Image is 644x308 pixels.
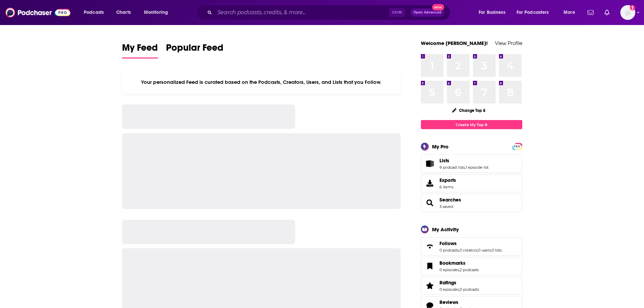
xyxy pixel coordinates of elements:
[465,165,466,170] span: ,
[492,248,502,253] a: 0 lists
[122,42,158,57] span: My Feed
[439,299,479,305] a: Reviews
[423,242,437,251] a: Follows
[474,7,514,18] button: open menu
[166,42,223,57] span: Popular Feed
[432,143,449,150] div: My Pro
[564,8,575,17] span: More
[460,267,479,272] a: 2 podcasts
[517,8,549,17] span: For Podcasters
[432,4,444,10] span: New
[620,5,635,20] img: User Profile
[432,226,459,233] div: My Activity
[439,165,465,170] a: 9 podcast lists
[423,198,437,208] a: Searches
[439,177,456,183] span: Exports
[144,8,168,17] span: Monitoring
[459,248,477,253] a: 0 creators
[421,155,522,173] span: Lists
[459,287,460,292] span: ,
[491,248,492,253] span: ,
[423,261,437,271] a: Bookmarks
[139,7,177,18] button: open menu
[84,8,104,17] span: Podcasts
[439,158,449,164] span: Lists
[413,11,442,14] span: Open Advanced
[495,40,522,46] a: View Profile
[513,144,521,149] a: PRO
[389,8,405,17] span: Ctrl K
[439,280,456,286] span: Ratings
[479,8,505,17] span: For Business
[559,7,583,18] button: open menu
[439,299,458,305] span: Reviews
[630,5,635,10] svg: Add a profile image
[439,240,502,246] a: Follows
[421,257,522,275] span: Bookmarks
[421,40,488,46] a: Welcome [PERSON_NAME]!
[439,260,479,266] a: Bookmarks
[423,281,437,290] a: Ratings
[439,260,466,266] span: Bookmarks
[585,7,596,18] a: Show notifications dropdown
[459,267,460,272] span: ,
[79,7,113,18] button: open menu
[439,204,453,209] a: 3 saved
[477,248,478,253] span: ,
[512,7,559,18] button: open menu
[112,7,135,18] a: Charts
[421,194,522,212] span: Searches
[620,5,635,20] button: Show profile menu
[439,248,459,253] a: 0 podcasts
[421,277,522,295] span: Ratings
[448,106,490,115] button: Change Top 8
[421,237,522,256] span: Follows
[439,240,457,246] span: Follows
[602,7,612,18] a: Show notifications dropdown
[202,5,457,20] div: Search podcasts, credits, & more...
[122,42,158,58] a: My Feed
[620,5,635,20] span: Logged in as gabrielle.gantz
[439,267,459,272] a: 0 episodes
[166,42,223,58] a: Popular Feed
[466,165,488,170] a: 1 episode list
[215,7,389,18] input: Search podcasts, credits, & more...
[423,159,437,168] a: Lists
[116,8,131,17] span: Charts
[439,158,488,164] a: Lists
[423,179,437,188] span: Exports
[5,6,70,19] img: Podchaser - Follow, Share and Rate Podcasts
[122,71,401,94] div: Your personalized Feed is curated based on the Podcasts, Creators, Users, and Lists that you Follow.
[460,287,479,292] a: 0 podcasts
[421,120,522,129] a: Create My Top 8
[478,248,491,253] a: 0 users
[410,8,445,17] button: Open AdvancedNew
[439,197,461,203] a: Searches
[439,185,456,189] span: 6 items
[439,280,479,286] a: Ratings
[421,174,522,192] a: Exports
[439,287,459,292] a: 0 episodes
